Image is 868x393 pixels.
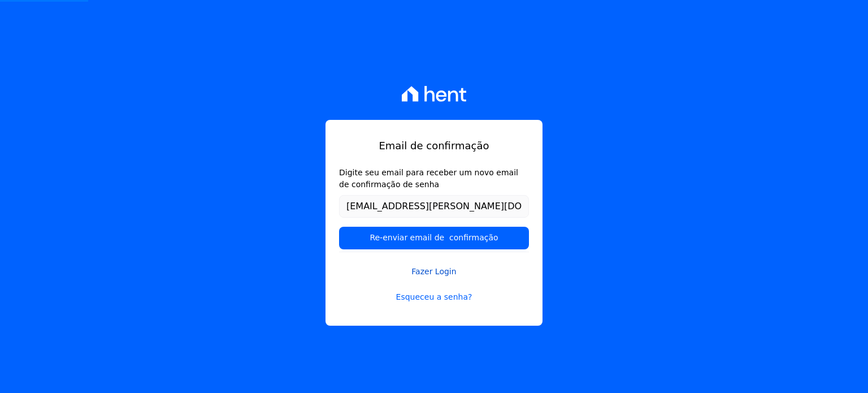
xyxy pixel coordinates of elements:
[339,252,529,278] a: Fazer Login
[339,167,529,191] label: Digite seu email para receber um novo email de confirmação de senha
[339,195,529,218] input: Email
[339,227,529,249] input: Re-enviar email de confirmação
[339,138,529,153] h1: Email de confirmação
[339,291,529,303] a: Esqueceu a senha?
